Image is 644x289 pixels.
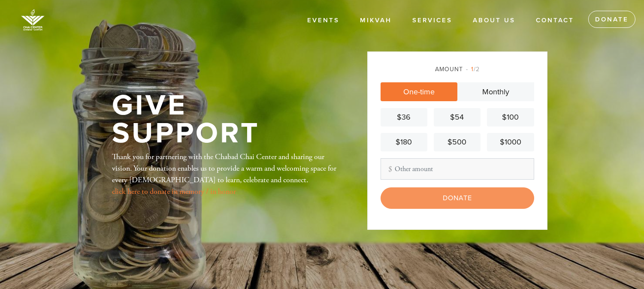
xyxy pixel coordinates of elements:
[490,111,530,123] div: $100
[384,111,424,123] div: $36
[437,136,477,148] div: $500
[487,133,534,151] a: $1000
[490,136,530,148] div: $1000
[354,12,398,29] a: Mikvah
[112,151,339,197] div: Thank you for partnering with the Chabad Chai Center and sharing our vision. Your donation enable...
[466,66,480,73] span: /2
[466,12,522,29] a: About Us
[434,133,481,151] a: $500
[381,133,427,151] a: $180
[406,12,459,29] a: Services
[112,92,339,147] h1: Give Support
[471,66,474,73] span: 1
[112,187,236,196] a: click here to donate in memory / in honor
[487,108,534,126] a: $100
[13,4,53,35] img: image%20%281%29.png
[381,82,457,101] a: One-time
[384,136,424,148] div: $180
[434,108,481,126] a: $54
[301,12,346,29] a: Events
[457,82,534,101] a: Monthly
[381,158,534,180] input: Other amount
[381,108,427,126] a: $36
[529,12,581,29] a: Contact
[381,65,534,74] div: Amount
[437,111,477,123] div: $54
[588,11,635,28] a: Donate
